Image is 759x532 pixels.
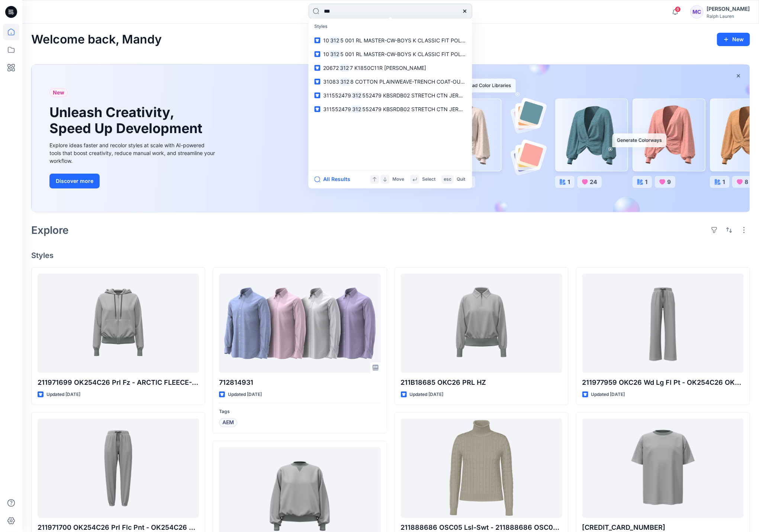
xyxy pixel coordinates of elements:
mark: 312 [351,105,363,113]
a: 103125 001 RL MASTER-CW-BOYS K CLASSIC FIT POLO LS 2T-7 [310,47,471,61]
button: All Results [315,175,356,184]
span: 552479 KBSRDB02 STRETCH CTN JERSEY-BIG PP SOLID-BOTTOMS-LEGGING [362,92,557,99]
p: Select [422,175,436,183]
mark: 312 [329,50,341,58]
p: Quit [457,175,466,183]
p: esc [444,175,452,183]
span: 311552479 [324,106,351,112]
p: Updated [DATE] [46,391,80,399]
span: New [53,88,64,97]
p: Tags [219,408,380,416]
a: 211971700 OK254C26 Prl Flc Pnt - OK254C26 ARCTIC FLEECE-PRL FLC PNTANKLE-ATHLETIC [38,419,199,518]
a: 103125 001 RL MASTER-CW-BOYS K CLASSIC FIT POLO LS 2T-7 [310,33,471,47]
span: 20672 [324,65,339,71]
p: Updated [DATE] [228,391,262,399]
a: 311552479312552479 KBSRDB02 STRETCH CTN JERSEY-BIG PP SOLID-BOTTOMS-LEGGING [310,88,471,102]
div: [PERSON_NAME] [707,4,750,13]
p: 712814931 [219,377,380,388]
p: 211B18685 OKC26 PRL HZ [401,377,562,388]
span: 311552479 [324,92,351,99]
h2: Welcome back, Mandy [31,33,162,46]
mark: 312 [340,77,351,86]
a: 310833128 COTTON PLAINWEAVE-TRENCH COAT-OUTERWEAR-JACKET [310,75,471,88]
a: 311552479312552479 KBSRDB02 STRETCH CTN JERSEY-BIG PP SOLID-BOTTOMS-LEGGING [310,102,471,116]
a: 211971699 OK254C26 Prl Fz - ARCTIC FLEECE-PRL FZ-LONG SLEEVE-SWEATSHIRT [38,274,199,373]
p: 211977959 OKC26 Wd Lg Fl Pt - OK254C26 OK255C26 ARCTIC FLEECE-WD LG FL PT-ANKLE-ATHLETIC [582,377,744,388]
h1: Unleash Creativity, Speed Up Development [49,104,206,136]
span: AEM [222,418,234,427]
button: Discover more [49,174,100,188]
div: Ralph Lauren [707,13,750,19]
span: 10 [324,51,329,57]
span: 31083 [324,78,340,85]
a: 206723127 K1850C11R [PERSON_NAME] [310,61,471,75]
span: 7 K1850C11R [PERSON_NAME] [350,65,426,71]
a: 211888686 OSC05 Lsl-Swt - 211888686 OSC05 LS CBL TN Lsl-Swt [401,419,562,518]
a: 712814931 [219,274,380,373]
p: Updated [DATE] [410,391,444,399]
span: 552479 KBSRDB02 STRETCH CTN JERSEY-BIG PP SOLID-BOTTOMS-LEGGING [362,106,557,112]
a: 641835 001 323 [582,419,744,518]
h4: Styles [31,251,750,260]
div: Explore ideas faster and recolor styles at scale with AI-powered tools that boost creativity, red... [49,141,217,165]
mark: 312 [351,91,363,100]
h2: Explore [31,224,69,236]
span: 5 001 RL MASTER-CW-BOYS K CLASSIC FIT POLO LS 2T-7 [340,37,486,43]
span: 8 COTTON PLAINWEAVE-TRENCH COAT-OUTERWEAR-JACKET [350,78,506,85]
p: 211971699 OK254C26 Prl Fz - ARCTIC FLEECE-PRL FZ-LONG SLEEVE-SWEATSHIRT [38,377,199,388]
a: 211B18685 OKC26 PRL HZ [401,274,562,373]
p: Move [393,175,405,183]
span: 5 001 RL MASTER-CW-BOYS K CLASSIC FIT POLO LS 2T-7 [340,51,486,57]
span: 10 [324,37,329,43]
div: MC [690,5,704,19]
p: Updated [DATE] [591,391,625,399]
mark: 312 [329,36,341,45]
button: New [717,33,750,46]
mark: 312 [339,64,350,72]
a: Discover more [49,174,217,188]
p: Styles [310,20,471,34]
a: 211977959 OKC26 Wd Lg Fl Pt - OK254C26 OK255C26 ARCTIC FLEECE-WD LG FL PT-ANKLE-ATHLETIC [582,274,744,373]
span: 6 [675,6,681,12]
